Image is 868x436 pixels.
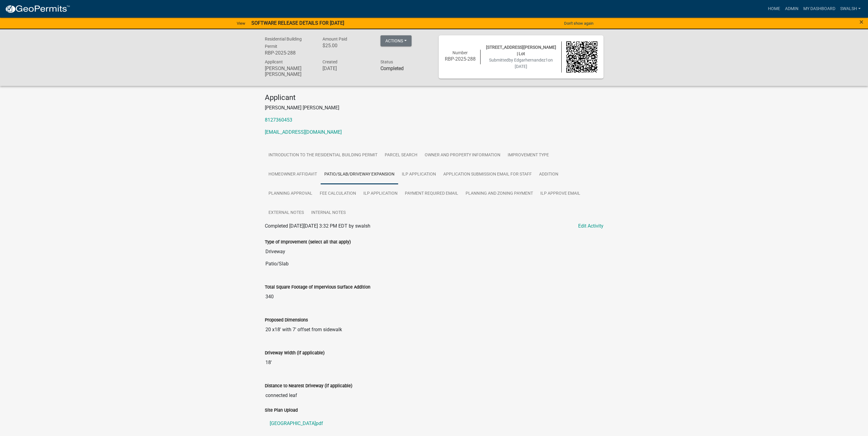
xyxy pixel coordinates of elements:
a: Fee Calculation [316,184,360,204]
span: Completed [DATE][DATE] 3:32 PM EDT by swalsh [265,223,370,229]
span: [STREET_ADDRESS][PERSON_NAME] | Lot [486,45,556,56]
label: Distance to Nearest Driveway (if applicable) [265,384,352,388]
button: Actions [380,35,412,46]
button: Close [859,18,863,26]
a: Owner and Property Information [421,146,504,165]
a: Application Submission Email for Staff [440,165,535,184]
h6: $25.00 [322,43,371,48]
a: ILP Application [398,165,440,184]
label: Proposed Dimensions [265,318,308,322]
span: Created [322,59,337,64]
a: Patio/Slab/Driveway Expansion [321,165,398,184]
a: Parcel search [381,146,421,165]
span: × [859,18,863,26]
span: by Edgarhernandez1 [509,58,548,62]
span: Amount Paid [322,37,347,41]
h6: RBP-2025-288 [265,50,314,56]
a: View [234,18,248,28]
a: ILP Approve Email [537,184,584,204]
span: Submitted on [DATE] [489,58,553,69]
a: Planning and Zoning Payment [462,184,537,204]
span: Applicant [265,59,283,64]
a: External Notes [265,203,308,223]
span: Residential Building Permit [265,37,302,49]
p: [PERSON_NAME] [PERSON_NAME] [265,104,603,112]
a: Internal Notes [308,203,349,223]
a: Homeowner Affidavit [265,165,321,184]
a: Planning Approval [265,184,316,204]
a: Improvement Type [504,146,553,165]
a: Introduction to the Residential Building Permit [265,146,381,165]
img: QR code [566,41,597,73]
label: Type of Improvement (select all that apply) [265,240,351,244]
h6: [PERSON_NAME] [PERSON_NAME] [265,66,314,77]
span: Status [380,59,393,64]
a: Admin [783,3,801,15]
h6: RBP-2025-288 [445,56,476,62]
span: Number [452,50,468,55]
a: Home [765,3,783,15]
a: ILP Application [360,184,401,204]
a: My Dashboard [801,3,838,15]
label: Driveway Width (if applicable) [265,351,325,355]
a: [GEOGRAPHIC_DATA]pdf [265,416,603,431]
h4: Applicant [265,93,603,102]
a: swalsh [838,3,863,15]
a: Edit Activity [578,222,603,230]
strong: SOFTWARE RELEASE DETAILS FOR [DATE] [251,20,344,26]
strong: Completed [380,66,404,71]
button: Don't show again [562,18,596,28]
a: Addition [535,165,562,184]
h6: [DATE] [322,66,371,71]
a: [EMAIL_ADDRESS][DOMAIN_NAME] [265,129,342,135]
label: Total Square Footage of Impervious Surface Addition [265,285,370,289]
a: Payment Required Email [401,184,462,204]
a: 8127360453 [265,117,292,123]
label: Site Plan Upload [265,408,298,413]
